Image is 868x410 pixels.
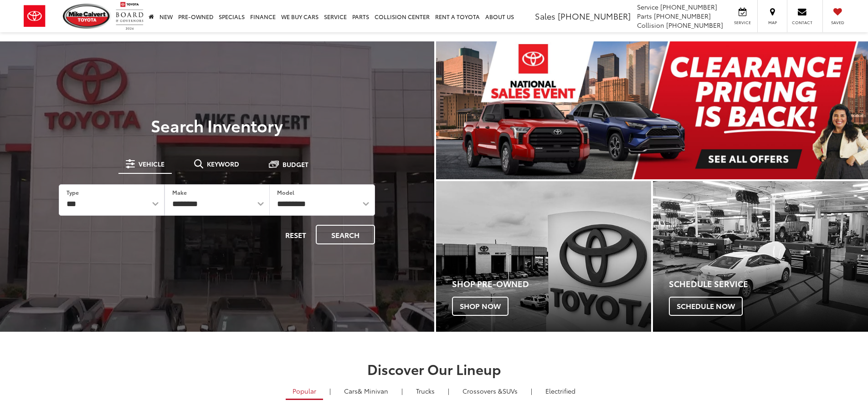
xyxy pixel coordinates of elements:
div: Toyota [436,181,651,332]
label: Model [277,188,294,196]
a: Trucks [409,383,442,399]
span: Collision [637,20,664,30]
span: Crossovers & [462,386,503,395]
span: & Minivan [358,386,388,395]
a: Cars [337,383,395,399]
span: Budget [282,161,308,167]
span: [PHONE_NUMBER] [654,11,711,20]
div: Toyota [653,181,868,332]
h2: Discover Our Lineup [113,361,755,376]
li: | [529,386,534,395]
li: | [327,386,333,395]
label: Make [172,188,187,196]
li: | [446,386,452,395]
span: [PHONE_NUMBER] [666,20,723,30]
a: Popular [286,383,323,400]
span: Contact [792,20,812,25]
span: Service [637,2,658,11]
span: Shop Now [452,297,508,316]
span: Keyword [207,161,239,167]
label: Type [67,188,79,196]
span: Schedule Now [669,297,743,316]
a: Schedule Service Schedule Now [653,181,868,332]
button: Search [316,225,375,244]
span: [PHONE_NUMBER] [660,2,717,11]
a: SUVs [456,383,524,399]
h3: Search Inventory [38,116,396,134]
span: Parts [637,11,652,20]
span: Vehicle [139,161,164,167]
a: Electrified [539,383,582,399]
button: Reset [277,225,314,244]
span: Service [732,20,753,25]
span: [PHONE_NUMBER] [558,10,631,22]
img: Mike Calvert Toyota [63,4,111,29]
span: Map [762,20,782,25]
a: Shop Pre-Owned Shop Now [436,181,651,332]
span: Sales [535,10,555,22]
span: Saved [827,20,847,25]
li: | [399,386,405,395]
h4: Schedule Service [669,279,868,289]
h4: Shop Pre-Owned [452,279,651,289]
